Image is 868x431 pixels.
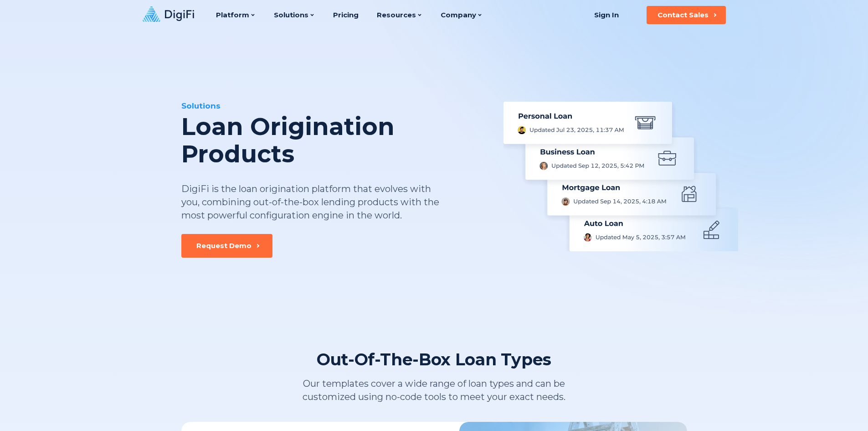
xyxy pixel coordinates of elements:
button: Contact Sales [647,6,726,24]
div: Loan Origination Products [181,113,488,168]
button: Request Demo [181,234,272,258]
div: Request Demo [196,241,252,250]
a: Sign In [583,6,630,24]
div: DigiFi is the loan origination platform that evolves with you, combining out-of-the-box lending p... [181,182,440,222]
div: Out-Of-The-Box Loan Types [317,349,551,370]
div: Our templates cover a wide range of loan types and can be customized using no-code tools to meet ... [265,377,603,404]
div: Contact Sales [657,10,709,20]
div: Solutions [181,100,488,111]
